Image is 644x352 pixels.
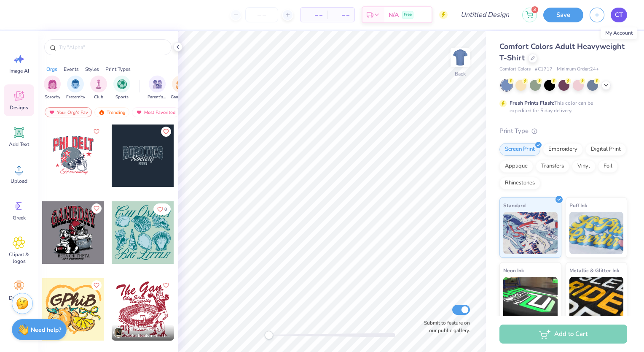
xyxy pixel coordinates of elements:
div: filter for Fraternity [66,76,85,100]
span: Game Day [171,94,190,100]
button: Like [91,203,102,214]
div: Styles [85,65,99,73]
span: Parent's Weekend [148,94,167,100]
div: Trending [94,107,129,117]
span: Minimum Order: 24 + [557,66,599,73]
button: filter button [148,76,167,100]
button: Like [161,127,171,137]
strong: Need help? [31,326,61,334]
span: Greek [13,214,26,221]
span: Sports [115,94,129,100]
img: Sports Image [117,79,127,89]
input: Try "Alpha" [58,43,166,51]
img: Standard [503,212,558,254]
span: Fraternity [66,94,85,100]
div: This color can be expedited for 5 day delivery. [510,99,613,114]
img: Club Image [94,79,103,89]
button: filter button [66,76,85,100]
span: Clipart & logos [5,251,33,265]
img: most_fav.gif [136,109,142,115]
span: Decorate [9,295,29,301]
img: Metallic & Glitter Ink [569,277,624,319]
span: – – [333,11,349,19]
div: Your Org's Fav [45,107,92,117]
span: Club [94,94,103,100]
img: Neon Ink [503,277,558,319]
img: Puff Ink [569,212,624,254]
button: Like [91,127,102,137]
span: CT [615,10,623,20]
span: Free [404,12,412,18]
img: most_fav.gif [48,109,55,115]
button: 3 [522,8,537,22]
button: Like [153,203,171,215]
div: Print Types [105,65,131,73]
div: Applique [499,160,533,173]
div: Rhinestones [499,177,540,190]
button: Like [91,280,102,290]
div: filter for Sorority [44,76,61,100]
img: Sorority Image [48,79,57,89]
span: Comfort Colors Adult Heavyweight T-Shirt [499,41,625,63]
img: Back [452,49,469,66]
div: filter for Game Day [171,76,190,100]
span: Neon Ink [503,266,524,275]
input: – – [245,7,278,22]
span: Designs [10,104,28,111]
span: N/A [389,11,399,19]
span: Upload [11,178,27,184]
div: My Account [601,27,637,39]
span: Metallic & Glitter Ink [569,266,619,275]
div: Embroidery [543,143,583,156]
img: trending.gif [98,109,105,115]
div: Digital Print [585,143,626,156]
button: Save [543,8,583,22]
div: Vinyl [572,160,596,173]
button: filter button [113,76,130,100]
span: – – [306,11,322,19]
strong: Fresh Prints Flash: [510,100,554,106]
span: Alpha Epsilon Phi, The [US_STATE][GEOGRAPHIC_DATA] [125,333,171,339]
div: filter for Club [90,76,107,100]
span: 8 [164,207,167,211]
label: Submit to feature on our public gallery. [419,319,470,334]
div: Back [455,70,466,78]
span: Sorority [45,94,60,100]
button: filter button [44,76,61,100]
div: Events [64,65,79,73]
button: filter button [171,76,190,100]
div: filter for Sports [113,76,130,100]
span: Image AI [9,68,29,74]
button: filter button [90,76,107,100]
input: Untitled Design [454,6,516,23]
div: Most Favorited [132,107,180,117]
a: CT [611,8,627,22]
div: Accessibility label [265,331,273,339]
div: filter for Parent's Weekend [148,76,167,100]
div: Foil [598,160,618,173]
span: Puff Ink [569,201,587,210]
button: Like [161,280,171,290]
span: 3 [531,6,538,13]
span: Comfort Colors [499,66,531,73]
img: Fraternity Image [71,79,80,89]
div: Orgs [46,65,57,73]
span: [PERSON_NAME] [125,326,160,332]
span: Standard [503,201,526,210]
span: # C1717 [535,66,553,73]
img: Game Day Image [176,79,185,89]
div: Print Type [499,126,627,136]
div: Screen Print [499,143,540,156]
div: Transfers [536,160,569,173]
img: Parent's Weekend Image [153,79,162,89]
span: Add Text [9,141,29,148]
